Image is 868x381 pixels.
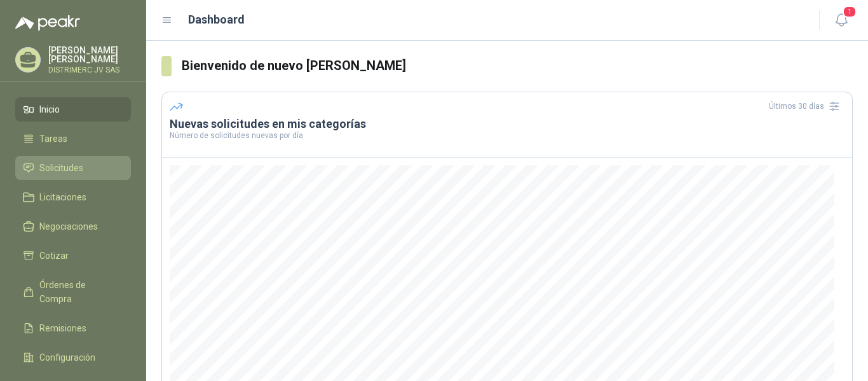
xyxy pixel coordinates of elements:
[39,132,67,146] span: Tareas
[15,185,131,209] a: Licitaciones
[182,56,853,76] h3: Bienvenido de nuevo [PERSON_NAME]
[39,249,69,263] span: Cotizar
[830,9,853,32] button: 1
[48,66,131,74] p: DISTRIMERC JV SAS
[15,156,131,180] a: Solicitudes
[15,244,131,268] a: Cotizar
[769,96,844,116] div: Últimos 30 días
[170,116,844,132] h3: Nuevas solicitudes en mis categorías
[15,97,131,121] a: Inicio
[843,6,857,18] span: 1
[39,102,60,116] span: Inicio
[170,132,844,139] p: Número de solicitudes nuevas por día
[188,11,245,29] h1: Dashboard
[15,316,131,340] a: Remisiones
[15,214,131,239] a: Negociaciones
[15,345,131,370] a: Configuración
[15,127,131,151] a: Tareas
[48,46,131,64] p: [PERSON_NAME] [PERSON_NAME]
[39,190,86,204] span: Licitaciones
[39,161,83,175] span: Solicitudes
[15,15,80,31] img: Logo peakr
[39,278,119,306] span: Órdenes de Compra
[39,350,95,364] span: Configuración
[39,219,98,233] span: Negociaciones
[39,321,86,335] span: Remisiones
[15,273,131,311] a: Órdenes de Compra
